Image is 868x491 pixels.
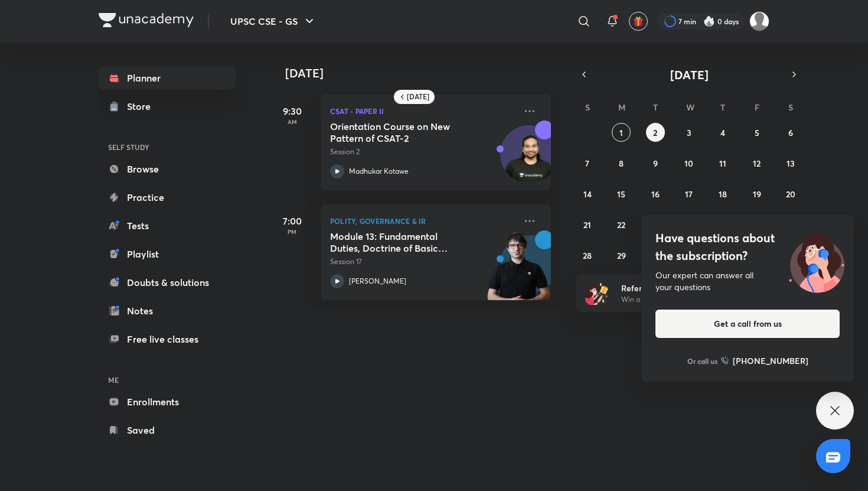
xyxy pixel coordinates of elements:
[99,299,236,323] a: Notes
[330,147,515,157] p: Session 2
[578,184,597,203] button: September 14, 2025
[99,370,236,390] h6: ME
[99,13,194,30] a: Company Logo
[583,219,591,230] abbr: September 21, 2025
[99,157,236,181] a: Browse
[646,154,665,173] button: September 9, 2025
[781,123,800,142] button: September 6, 2025
[687,127,691,138] abbr: September 3, 2025
[685,188,693,200] abbr: September 17, 2025
[99,13,194,27] img: Company Logo
[583,250,592,261] abbr: September 28, 2025
[99,271,236,294] a: Doubts & solutions
[755,127,759,138] abbr: September 5, 2025
[653,102,658,113] abbr: Tuesday
[99,214,236,238] a: Tests
[655,229,840,265] h4: Have questions about the subscription?
[721,355,808,367] a: [PHONE_NUMBER]
[779,229,854,293] img: ttu_illustration_new.svg
[619,158,624,169] abbr: September 8, 2025
[749,11,769,31] img: Ayush Kumar
[612,154,631,173] button: September 8, 2025
[612,184,631,203] button: September 15, 2025
[788,102,793,113] abbr: Saturday
[619,127,623,138] abbr: September 1, 2025
[612,123,631,142] button: September 1, 2025
[501,132,557,188] img: Avatar
[330,256,515,267] p: Session 17
[223,9,324,33] button: UPSC CSE - GS
[655,310,840,338] button: Get a call from us
[269,118,316,125] p: AM
[349,166,409,177] p: Madhukar Kotawe
[407,92,429,102] h6: [DATE]
[720,102,725,113] abbr: Thursday
[99,186,236,209] a: Practice
[578,246,597,265] button: September 28, 2025
[680,154,699,173] button: September 10, 2025
[748,123,766,142] button: September 5, 2025
[713,154,732,173] button: September 11, 2025
[99,242,236,266] a: Playlist
[713,184,732,203] button: September 18, 2025
[621,282,766,294] h6: Refer friends
[629,12,648,31] button: avatar
[653,158,658,169] abbr: September 9, 2025
[753,188,761,200] abbr: September 19, 2025
[592,66,786,83] button: [DATE]
[788,127,793,138] abbr: September 6, 2025
[633,16,644,27] img: avatar
[646,184,665,203] button: September 16, 2025
[330,104,515,118] p: CSAT - Paper II
[618,102,625,113] abbr: Monday
[99,390,236,414] a: Enrollments
[755,102,759,113] abbr: Friday
[713,123,732,142] button: September 4, 2025
[99,66,236,90] a: Planner
[719,158,726,169] abbr: September 11, 2025
[612,246,631,265] button: September 29, 2025
[330,121,477,144] h5: Orientation Course on New Pattern of CSAT-2
[646,123,665,142] button: September 2, 2025
[655,269,840,293] div: Our expert can answer all your questions
[285,66,563,80] h4: [DATE]
[748,154,766,173] button: September 12, 2025
[617,188,625,200] abbr: September 15, 2025
[269,104,316,118] h5: 9:30
[585,158,589,169] abbr: September 7, 2025
[585,281,609,305] img: referral
[583,188,592,200] abbr: September 14, 2025
[653,127,657,138] abbr: September 2, 2025
[703,15,715,27] img: streak
[753,158,761,169] abbr: September 12, 2025
[612,215,631,234] button: September 22, 2025
[330,230,477,254] h5: Module 13: Fundamental Duties, Doctrine of Basic Structure
[787,158,795,169] abbr: September 13, 2025
[733,355,808,367] h6: [PHONE_NUMBER]
[621,294,766,305] p: Win a laptop, vouchers & more
[578,215,597,234] button: September 21, 2025
[687,356,717,366] p: Or call us
[720,127,725,138] abbr: September 4, 2025
[127,99,158,113] div: Store
[486,230,551,312] img: unacademy
[686,102,694,113] abbr: Wednesday
[719,188,727,200] abbr: September 18, 2025
[680,123,699,142] button: September 3, 2025
[99,418,236,442] a: Saved
[617,219,625,230] abbr: September 22, 2025
[349,276,406,287] p: [PERSON_NAME]
[786,188,795,200] abbr: September 20, 2025
[684,158,693,169] abbr: September 10, 2025
[617,250,626,261] abbr: September 29, 2025
[781,154,800,173] button: September 13, 2025
[99,137,236,157] h6: SELF STUDY
[330,214,515,228] p: Polity, Governance & IR
[748,184,766,203] button: September 19, 2025
[578,154,597,173] button: September 7, 2025
[99,95,236,118] a: Store
[269,228,316,235] p: PM
[269,214,316,228] h5: 7:00
[651,188,660,200] abbr: September 16, 2025
[670,67,709,83] span: [DATE]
